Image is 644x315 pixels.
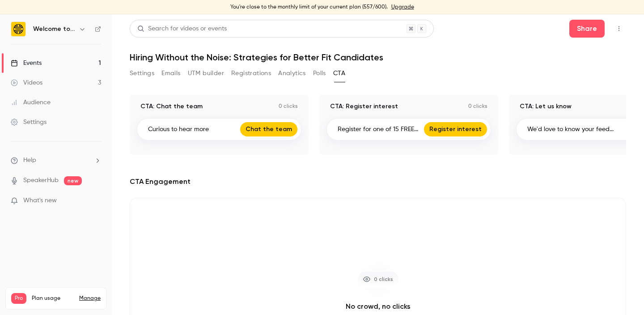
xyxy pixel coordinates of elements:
div: Events [11,59,42,68]
span: What's new [23,196,57,205]
button: Settings [130,66,154,81]
p: CTA: Let us know [520,102,572,111]
a: Register interest [424,122,487,136]
a: SpeakerHub [23,176,59,185]
a: Chat the team [240,122,297,136]
span: 0 clicks [374,275,393,283]
button: CTA [333,66,345,81]
p: Register for one of 15 FREE... [338,125,418,134]
div: Videos [11,78,42,87]
p: 0 clicks [468,103,487,110]
h1: Hiring Without the Noise: Strategies for Better Fit Candidates [130,52,626,63]
button: Analytics [278,66,306,81]
span: Help [23,156,36,165]
p: We'd love to know your feed... [527,125,614,134]
span: Plan usage [32,295,74,302]
div: Search for videos or events [137,24,227,34]
a: Manage [79,295,101,302]
div: Audience [11,98,51,107]
iframe: Noticeable Trigger [90,197,101,205]
p: CTA: Register interest [330,102,398,111]
p: No crowd, no clicks [346,301,411,312]
button: UTM builder [188,66,224,81]
p: CTA: Chat the team [140,102,203,111]
a: Upgrade [391,4,414,11]
button: Registrations [231,66,271,81]
div: Settings [11,118,47,127]
li: help-dropdown-opener [11,156,101,165]
p: Curious to hear more [148,125,209,134]
span: Pro [11,293,26,304]
button: Polls [313,66,326,81]
img: Welcome to the Jungle [11,22,25,36]
button: Emails [161,66,180,81]
p: CTA Engagement [130,176,191,187]
button: Share [569,20,605,38]
p: 0 clicks [279,103,298,110]
span: new [64,176,82,185]
h6: Welcome to the Jungle [33,25,75,34]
